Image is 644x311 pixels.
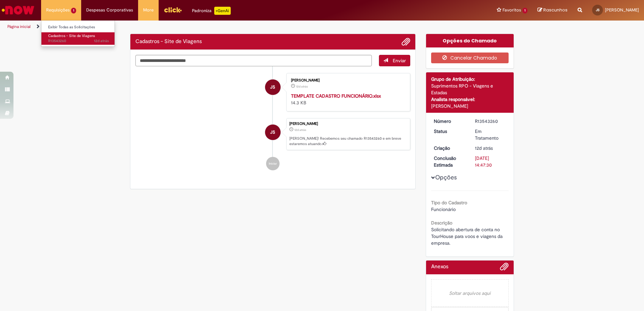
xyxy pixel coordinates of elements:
ul: Trilhas de página [5,21,424,33]
dt: Criação [429,145,470,151]
ul: Requisições [41,20,115,47]
div: 17/09/2025 11:47:26 [475,145,506,151]
span: 12d atrás [475,145,493,151]
span: JS [596,8,600,12]
span: JS [270,124,275,140]
span: More [143,7,154,13]
a: Exibir Todas as Solicitações [41,24,116,31]
a: TEMPLATE CADASTRO FUNCIONÁRIO.xlsx [291,93,381,99]
span: Cadastros - Site de Viagens [48,33,95,38]
span: 1 [71,8,76,13]
div: Joao Victor Da Silva [265,79,281,95]
div: Opções do Chamado [426,34,514,47]
a: Rascunhos [538,7,568,13]
span: 12d atrás [294,128,306,132]
ul: Histórico de tíquete [135,66,410,177]
div: Joao Victor Da Silva [265,125,281,140]
li: Joao Victor Da Silva [135,118,410,150]
b: Tipo do Cadastro [431,200,467,206]
img: click_logo_yellow_360x200.png [164,5,182,15]
img: ServiceNow [1,3,35,17]
div: Em Tratamento [475,128,506,141]
span: 12d atrás [296,84,308,89]
p: [PERSON_NAME]! Recebemos seu chamado R13543260 e em breve estaremos atuando. [289,136,407,146]
h2: Anexos [431,264,448,270]
a: Aberto R13543260 : Cadastros - Site de Viagens [41,32,116,45]
dt: Número [429,118,470,125]
span: R13543260 [48,38,109,44]
time: 17/09/2025 11:47:27 [94,38,109,43]
div: R13543260 [475,118,506,125]
div: Grupo de Atribuição: [431,76,509,82]
span: Solicitando abertura de conta no TourHouse para voos e viagens da empresa. [431,227,504,246]
span: [PERSON_NAME] [605,7,639,13]
div: Padroniza [192,7,231,15]
div: 14.3 KB [291,93,403,106]
span: 12d atrás [94,38,109,43]
span: 1 [522,8,527,13]
span: Enviar [393,58,406,64]
time: 17/09/2025 11:47:23 [296,84,308,89]
div: Suprimentos RPO - Viagens e Estadas [431,82,509,96]
span: Requisições [46,7,70,13]
span: Favoritos [503,7,521,13]
span: Despesas Corporativas [86,7,133,13]
em: Soltar arquivos aqui [431,279,509,307]
button: Cancelar Chamado [431,53,509,63]
button: Adicionar anexos [500,262,509,274]
a: Página inicial [7,24,31,29]
div: [PERSON_NAME] [291,78,403,82]
textarea: Digite sua mensagem aqui... [135,55,372,66]
dt: Status [429,128,470,135]
button: Enviar [379,55,410,66]
p: +GenAi [214,7,231,15]
time: 17/09/2025 11:47:26 [475,145,493,151]
dt: Conclusão Estimada [429,155,470,168]
div: [PERSON_NAME] [289,122,407,126]
div: [DATE] 14:47:30 [475,155,506,168]
h2: Cadastros - Site de Viagens Histórico de tíquete [135,39,202,45]
span: Funcionário [431,206,456,212]
div: Analista responsável: [431,96,509,103]
b: Descrição [431,220,452,226]
time: 17/09/2025 11:47:26 [294,128,306,132]
span: JS [270,79,275,95]
div: [PERSON_NAME] [431,103,509,109]
span: Rascunhos [543,7,568,13]
button: Adicionar anexos [401,37,410,46]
